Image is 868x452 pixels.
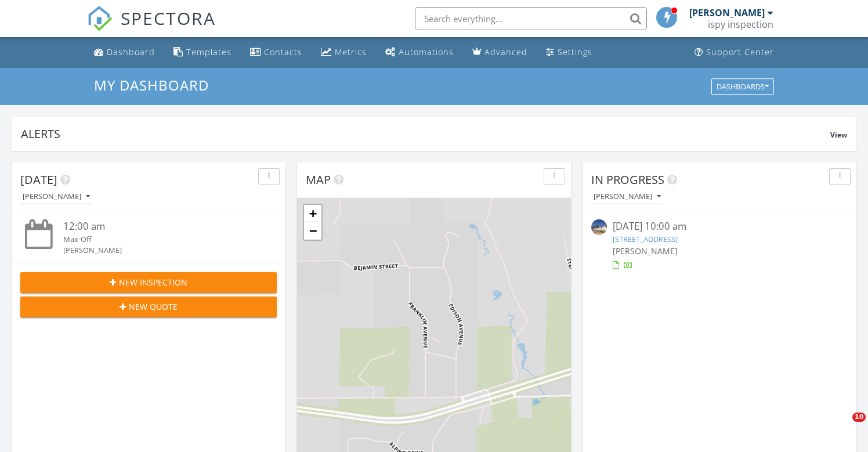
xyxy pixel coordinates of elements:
span: My Dashboard [94,75,209,95]
input: Search everything... [415,7,647,30]
div: Dashboard [107,46,155,57]
div: [PERSON_NAME] [594,193,661,201]
a: Zoom out [304,222,321,240]
div: [PERSON_NAME] [63,245,256,256]
a: Settings [541,42,597,63]
button: New Quote [20,296,277,317]
div: [DATE] 10:00 am [613,219,826,234]
div: Automations [399,46,454,57]
a: Automations (Basic) [381,42,458,63]
div: Metrics [335,46,367,57]
a: Contacts [245,42,307,63]
div: Advanced [484,46,527,57]
span: [DATE] [20,172,57,187]
span: Map [306,172,331,187]
a: Zoom in [304,205,321,222]
img: 9510050%2Freports%2F40240879-15ee-4315-b6de-d68110601457%2Fcover_photos%2FBOws7HQxwk7hO5VyfiZc%2F... [591,219,607,235]
span: SPECTORA [121,6,216,30]
div: Settings [558,46,592,57]
div: [PERSON_NAME] [689,7,765,19]
div: Support Center [706,46,774,57]
span: 10 [852,413,866,422]
a: Templates [169,42,236,63]
div: Alerts [21,126,830,142]
a: Support Center [690,42,779,63]
div: ispy inspection [708,19,773,30]
a: Advanced [468,42,532,63]
img: The Best Home Inspection Software - Spectora [87,6,113,31]
span: [PERSON_NAME] [613,245,678,256]
div: Contacts [264,46,302,57]
span: In Progress [591,172,664,187]
span: New Inspection [119,276,187,288]
button: New Inspection [20,272,277,293]
a: SPECTORA [87,16,216,40]
button: [PERSON_NAME] [20,189,92,205]
a: [STREET_ADDRESS] [613,234,678,244]
div: 12:00 am [63,219,256,234]
div: Dashboards [717,82,769,91]
iframe: Intercom live chat [829,413,856,440]
div: Max-Off [63,234,256,245]
button: [PERSON_NAME] [591,189,663,205]
a: [DATE] 10:00 am [STREET_ADDRESS] [PERSON_NAME] [591,219,848,271]
span: New Quote [129,301,178,313]
a: Metrics [316,42,371,63]
a: Dashboard [89,42,160,63]
span: View [830,130,847,140]
button: Dashboards [711,78,774,95]
div: Templates [186,46,232,57]
div: [PERSON_NAME] [23,193,90,201]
